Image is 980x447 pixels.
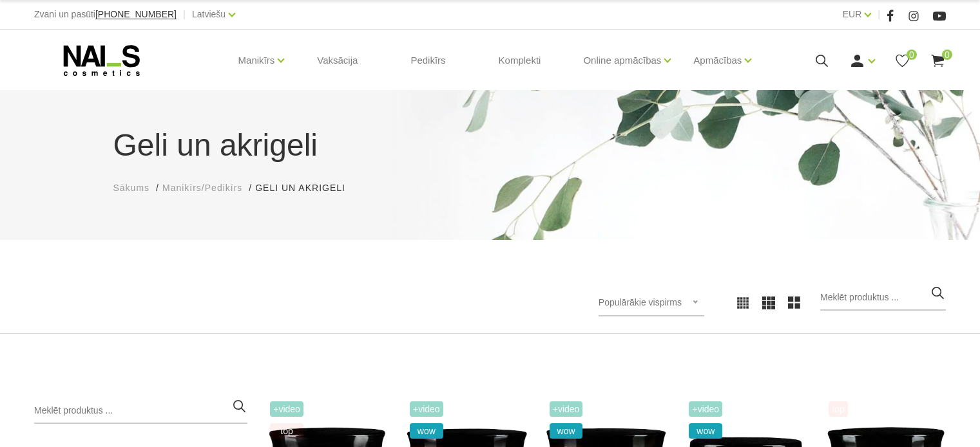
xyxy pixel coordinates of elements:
[34,6,177,23] div: Zvani un pasūti
[113,122,867,169] h1: Geli un akrigeli
[907,50,917,60] span: 0
[689,401,722,417] span: +Video
[894,53,910,69] a: 0
[34,398,247,424] input: Meklēt produktus ...
[829,401,847,417] span: top
[255,181,358,195] li: Geli un akrigeli
[270,401,303,417] span: +Video
[113,183,150,193] span: Sākums
[238,35,275,86] a: Manikīrs
[410,423,443,439] span: wow
[410,401,443,417] span: +Video
[95,10,177,19] a: [PHONE_NUMBER]
[183,6,186,23] span: |
[192,6,226,22] a: Latviešu
[550,423,583,439] span: wow
[307,30,368,91] a: Vaksācija
[400,30,456,91] a: Pedikīrs
[599,297,682,307] span: Populārākie vispirms
[113,181,150,195] a: Sākums
[488,30,552,91] a: Komplekti
[270,423,303,439] span: top
[843,6,862,22] a: EUR
[693,35,742,86] a: Apmācības
[162,183,242,193] span: Manikīrs/Pedikīrs
[550,401,583,417] span: +Video
[583,35,661,86] a: Online apmācības
[162,181,242,195] a: Manikīrs/Pedikīrs
[689,423,722,439] span: wow
[878,6,880,23] span: |
[930,53,946,69] a: 0
[820,285,946,311] input: Meklēt produktus ...
[942,50,952,60] span: 0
